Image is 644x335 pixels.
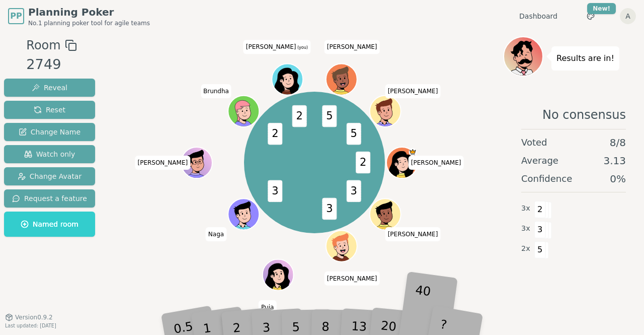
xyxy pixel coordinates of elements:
span: Richa is the host [409,148,417,156]
button: Reset [4,101,95,119]
span: Click to change your name [201,84,231,98]
span: (you) [296,45,308,50]
span: Last updated: [DATE] [5,323,56,328]
span: 2 [534,201,546,218]
span: Click to change your name [206,227,226,241]
span: 2 [356,152,370,174]
span: Voted [521,136,547,150]
button: Reveal [4,79,95,97]
span: Click to change your name [244,40,310,54]
a: PPPlanning PokerNo.1 planning poker tool for agile teams [8,5,150,27]
span: 2 x [521,243,530,254]
span: No consensus [542,107,626,123]
span: Planning Poker [28,5,150,19]
span: Average [521,154,558,168]
span: PP [10,10,22,22]
span: Click to change your name [135,156,190,170]
button: Request a feature [4,189,95,208]
span: Reveal [32,83,67,93]
span: 3 x [521,223,530,234]
button: A [620,8,636,24]
span: 3 [534,221,546,238]
span: Named room [21,219,78,229]
button: Click to change your avatar [273,64,302,94]
span: 3 [322,198,337,220]
span: Click to change your name [385,227,441,241]
span: 5 [534,241,546,258]
span: 2 [292,105,307,127]
span: Click to change your name [325,271,380,285]
button: New! [582,7,600,25]
span: Watch only [24,149,75,159]
button: Version0.9.2 [5,313,53,321]
span: Reset [34,105,65,115]
span: 8 / 8 [610,136,626,150]
span: No.1 planning poker tool for agile teams [28,19,150,27]
span: Change Avatar [18,171,82,181]
span: Click to change your name [385,84,441,98]
button: Watch only [4,145,95,163]
button: Change Avatar [4,167,95,185]
div: 2749 [26,54,76,75]
span: 2 [268,123,282,145]
span: Room [26,36,60,54]
span: 0 % [610,172,626,186]
span: Confidence [521,172,572,186]
span: Click to change your name [409,156,464,170]
span: 3.13 [603,154,626,168]
span: 3 [268,180,282,203]
span: Version 0.9.2 [15,313,53,321]
a: Dashboard [519,11,557,21]
span: Change Name [19,127,80,137]
span: Request a feature [12,193,87,204]
button: Named room [4,212,95,237]
span: Click to change your name [325,40,380,54]
button: Change Name [4,123,95,141]
span: 3 x [521,203,530,214]
span: 3 [347,180,361,203]
span: 5 [322,105,337,127]
div: New! [587,3,616,14]
span: 5 [347,123,361,145]
p: Results are in! [556,51,614,65]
